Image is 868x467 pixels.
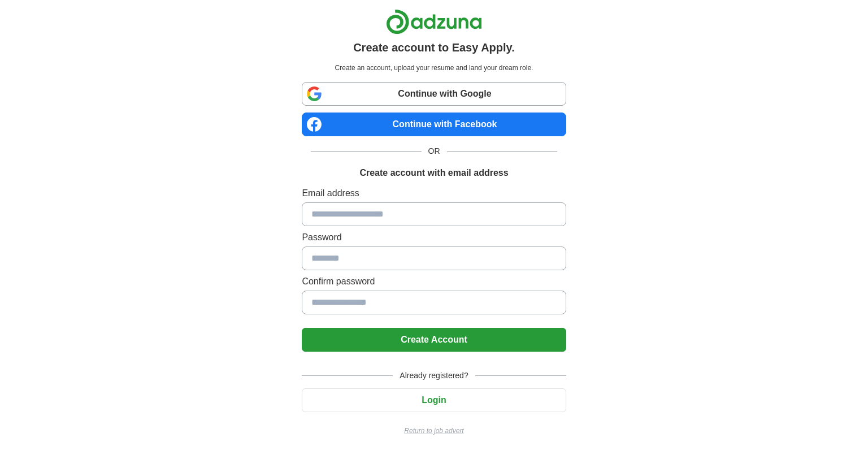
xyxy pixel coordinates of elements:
label: Email address [302,187,566,200]
button: Create Account [302,328,566,352]
h1: Create account with email address [359,166,508,180]
a: Continue with Facebook [302,113,566,136]
label: Password [302,231,566,244]
a: Continue with Google [302,82,566,106]
span: OR [422,145,447,157]
span: Already registered? [393,370,475,382]
h1: Create account to Easy Apply. [353,39,515,56]
label: Confirm password [302,275,566,288]
button: Login [302,388,566,412]
img: Adzuna logo [386,9,482,34]
a: Login [302,395,566,405]
p: Create an account, upload your resume and land your dream role. [304,63,563,73]
a: Return to job advert [302,426,566,436]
